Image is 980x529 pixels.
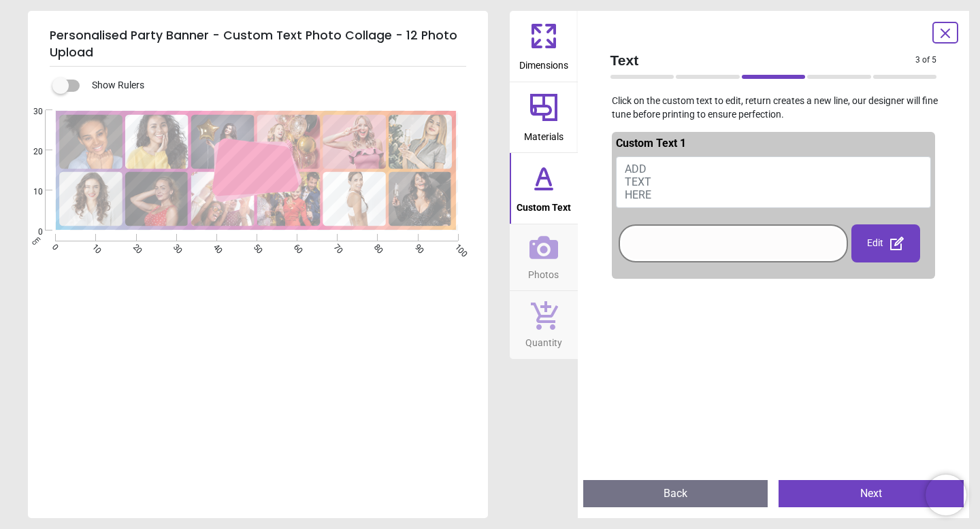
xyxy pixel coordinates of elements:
span: 10 [17,186,43,198]
button: ADD TEXT HERE [616,156,932,208]
span: Quantity [525,330,562,350]
span: Dimensions [519,52,568,73]
button: Custom Text [510,153,578,224]
span: Materials [524,124,563,144]
span: 0 [17,226,43,238]
span: 30 [17,106,43,118]
div: Show Rulers [61,78,488,94]
button: Next [779,480,964,507]
button: Materials [510,82,578,153]
span: 3 of 5 [915,54,936,66]
span: 20 [17,146,43,158]
span: Custom Text [517,194,571,215]
p: Click on the custom text to edit, return creates a new line, our designer will fine tune before p... [600,95,948,121]
button: Quantity [510,291,578,359]
div: Edit [851,224,920,262]
iframe: Brevo live chat [926,475,966,515]
button: Dimensions [510,11,578,82]
h5: Personalised Party Banner - Custom Text Photo Collage - 12 Photo Upload [50,22,466,67]
span: Photos [528,262,559,282]
span: ADD TEXT HERE [625,163,651,201]
button: Photos [510,224,578,291]
button: Back [583,480,768,507]
span: Custom Text 1 [616,137,686,150]
span: Text [610,50,916,70]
